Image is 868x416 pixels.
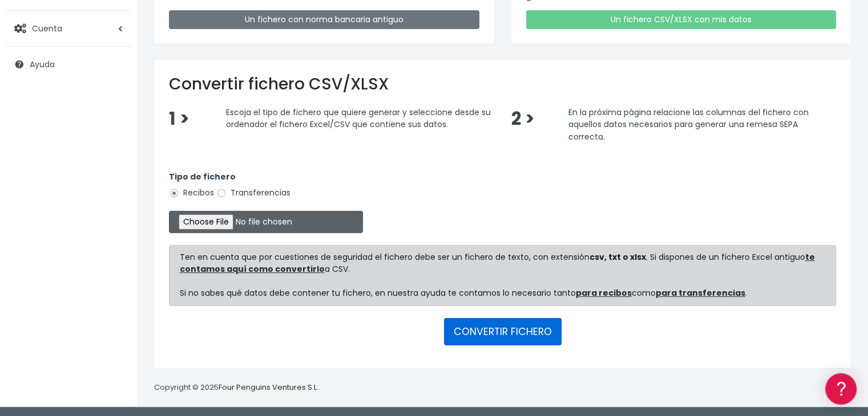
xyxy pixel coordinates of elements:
p: Copyright © 2025 . [154,382,320,394]
span: 1 > [169,107,189,131]
a: Four Penguins Ventures S.L. [219,382,318,393]
a: Información general [11,97,217,115]
span: Escoja el tipo de fichero que quiere generar y seleccione desde su ordenador el fichero Excel/CSV... [226,106,491,130]
a: General [11,244,217,262]
a: API [11,291,217,309]
a: Problemas habituales [11,162,217,180]
span: En la próxima página relacione las columnas del fichero con aquellos datos necesarios para genera... [568,106,808,142]
a: Cuenta [6,17,131,40]
span: Cuenta [32,22,62,34]
a: Ayuda [6,52,131,76]
div: Convertir ficheros [11,126,217,137]
label: Recibos [169,187,214,199]
div: Información general [11,79,217,90]
button: CONVERTIR FICHERO [444,318,562,345]
a: te contamos aquí como convertirlo [180,251,815,275]
div: Programadores [11,274,217,284]
div: Ten en cuenta que por cuestiones de seguridad el fichero debe ser un fichero de texto, con extens... [169,245,836,306]
span: Ayuda [30,59,55,70]
a: Videotutoriales [11,180,217,197]
a: Un fichero CSV/XLSX con mis datos [526,10,837,29]
div: Facturación [11,226,217,237]
a: Formatos [11,144,217,162]
strong: csv, txt o xlsx [590,251,646,263]
a: POWERED BY ENCHANT [157,328,220,339]
button: Contáctanos [11,305,217,325]
strong: Tipo de fichero [169,171,236,182]
label: Transferencias [216,187,290,199]
a: para transferencias [656,287,745,299]
h2: Convertir fichero CSV/XLSX [169,75,836,94]
a: Perfiles de empresas [11,197,217,215]
span: 2 > [511,107,534,131]
a: para recibos [576,287,632,299]
a: Un fichero con norma bancaria antiguo [169,10,479,29]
